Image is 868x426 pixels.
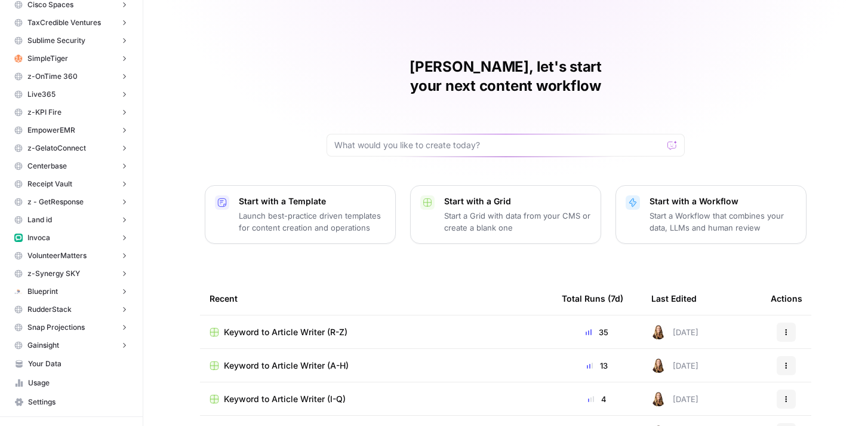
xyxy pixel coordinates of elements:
button: Land id [10,211,133,229]
button: VolunteerMatters [10,247,133,265]
span: z-KPI Fire [27,107,61,118]
div: Recent [210,282,543,315]
p: Start with a Grid [444,195,591,207]
span: Sublime Security [27,35,85,46]
span: Gainsight [27,340,59,351]
div: Actions [771,282,802,315]
span: VolunteerMatters [27,250,87,261]
span: z-OnTime 360 [27,71,78,82]
div: Last Edited [651,282,697,315]
span: Settings [28,397,128,407]
button: TaxCredible Ventures [10,14,133,32]
button: RudderStack [10,301,133,318]
span: RudderStack [27,304,72,315]
button: Centerbase [10,157,133,175]
img: adxxwbht4igb62pobuqhfdrnybee [651,325,666,339]
button: Blueprint [10,283,133,301]
span: Invoca [27,232,50,243]
span: Usage [28,378,128,388]
span: Your Data [28,358,128,369]
a: Your Data [10,354,133,373]
button: z-OnTime 360 [10,68,133,85]
span: Land id [27,214,52,225]
div: [DATE] [651,325,698,339]
span: Keyword to Article Writer (R-Z) [224,326,347,338]
p: Start with a Workflow [650,195,796,207]
span: z-GelatoConnect [27,143,86,154]
a: Settings [10,393,133,412]
button: SimpleTiger [10,50,133,68]
button: z-Synergy SKY [10,265,133,283]
span: Blueprint [27,286,58,297]
p: Launch best-practice driven templates for content creation and operations [239,210,386,234]
span: Centerbase [27,161,67,171]
span: SimpleTiger [27,53,68,64]
span: z - GetResponse [27,197,84,207]
h1: [PERSON_NAME], let's start your next content workflow [327,57,685,96]
button: z-GelatoConnect [10,139,133,157]
span: Live365 [27,89,56,100]
a: Keyword to Article Writer (A-H) [210,360,543,372]
p: Start a Workflow that combines your data, LLMs and human review [650,210,796,234]
button: z - GetResponse [10,193,133,211]
div: [DATE] [651,392,698,406]
button: Start with a TemplateLaunch best-practice driven templates for content creation and operations [205,185,396,244]
span: TaxCredible Ventures [27,17,101,28]
div: 35 [562,326,632,338]
a: Usage [10,373,133,393]
button: Invoca [10,229,133,247]
span: Keyword to Article Writer (I-Q) [224,393,346,405]
span: Keyword to Article Writer (A-H) [224,360,349,372]
img: adxxwbht4igb62pobuqhfdrnybee [651,358,666,373]
div: [DATE] [651,358,698,373]
button: Gainsight [10,336,133,354]
span: Receipt Vault [27,179,72,189]
button: Sublime Security [10,32,133,50]
div: Total Runs (7d) [562,282,623,315]
span: Snap Projections [27,322,85,333]
img: lw7c1zkxykwl1f536rfloyrjtby8 [14,234,23,242]
button: z-KPI Fire [10,103,133,121]
img: adxxwbht4igb62pobuqhfdrnybee [651,392,666,406]
input: What would you like to create today? [334,139,663,151]
span: z-Synergy SKY [27,268,80,279]
button: EmpowerEMR [10,121,133,139]
p: Start a Grid with data from your CMS or create a blank one [444,210,591,234]
img: l4fhhv1wydngfjbdt7cv1fhbfkxb [14,287,23,296]
div: 13 [562,360,632,372]
button: Snap Projections [10,318,133,336]
a: Keyword to Article Writer (R-Z) [210,326,543,338]
img: hlg0wqi1id4i6sbxkcpd2tyblcaw [14,54,23,63]
div: 4 [562,393,632,405]
a: Keyword to Article Writer (I-Q) [210,393,543,405]
span: EmpowerEMR [27,125,75,136]
button: Live365 [10,85,133,103]
button: Receipt Vault [10,175,133,193]
button: Start with a WorkflowStart a Workflow that combines your data, LLMs and human review [615,185,807,244]
p: Start with a Template [239,195,386,207]
button: Start with a GridStart a Grid with data from your CMS or create a blank one [410,185,601,244]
